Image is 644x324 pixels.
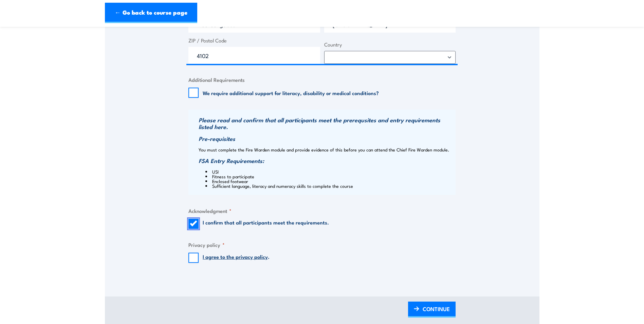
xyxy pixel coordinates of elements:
[188,37,320,44] label: ZIP / Postal Code
[199,157,454,164] h3: FSA Entry Requirements:
[199,135,454,142] h3: Pre-requisites
[199,147,454,152] p: You must complete the Fire Warden module and provide evidence of this before you can attend the C...
[199,116,454,130] h3: Please read and confirm that all participants meet the prerequsites and entry requirements listed...
[188,241,225,249] legend: Privacy policy
[205,179,454,183] li: Enclosed footwear
[203,219,329,229] label: I confirm that all participants meet the requirements.
[205,183,454,188] li: Sufficient language, literacy and numeracy skills to complete the course
[324,41,456,49] label: Country
[188,207,232,215] legend: Acknowledgment
[203,89,379,96] label: We require additional support for literacy, disability or medical conditions?
[203,253,270,263] label: .
[205,169,454,174] li: USI
[423,300,450,318] span: CONTINUE
[203,253,268,260] a: I agree to the privacy policy
[408,302,456,318] a: CONTINUE
[188,76,245,84] legend: Additional Requirements
[205,174,454,179] li: Fitness to participate
[105,3,197,23] a: ← Go back to course page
